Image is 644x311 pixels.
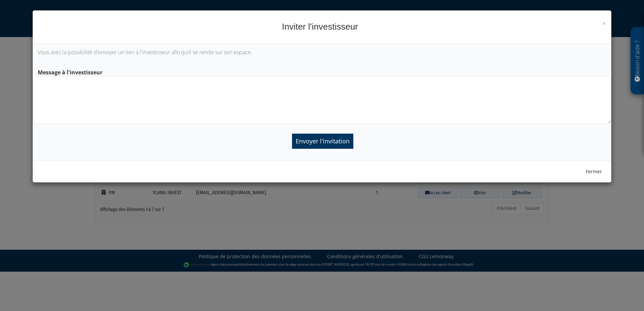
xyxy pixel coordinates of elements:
[292,134,353,149] input: Envoyer l'invitation
[634,31,641,91] p: Besoin d'aide ?
[581,166,606,177] button: Fermer
[38,48,607,56] p: Vous avez la possibilité d'envoyer un lien à l'investisseur afin qu'il se rende sur son espace.
[33,66,612,76] label: Message à l'investisseur
[602,19,606,28] span: ×
[38,21,607,33] h4: Inviter l'investisseur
